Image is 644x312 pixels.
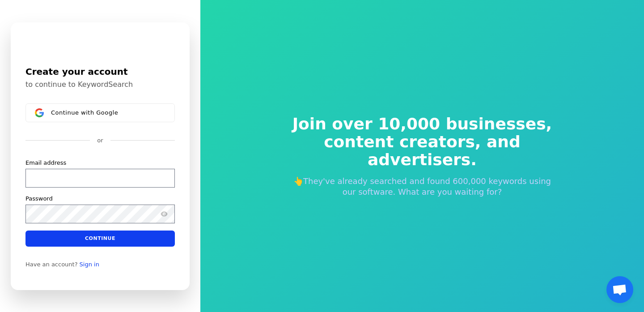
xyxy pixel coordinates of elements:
button: Show password [159,208,169,219]
span: Have an account? [25,261,78,268]
p: or [97,137,103,145]
h1: Create your account [25,65,175,78]
p: to continue to KeywordSearch [25,80,175,89]
label: Password [25,194,53,202]
button: Continue [25,230,175,246]
a: Sign in [80,261,99,268]
button: Sign in with GoogleContinue with Google [25,103,175,122]
img: Sign in with Google [35,108,44,117]
label: Email address [25,158,66,167]
p: 👆They've already searched and found 600,000 keywords using our software. What are you waiting for? [286,176,558,197]
span: Join over 10,000 businesses, [286,115,558,133]
div: Open chat [606,276,633,303]
span: Continue with Google [51,109,118,116]
span: content creators, and advertisers. [286,133,558,169]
